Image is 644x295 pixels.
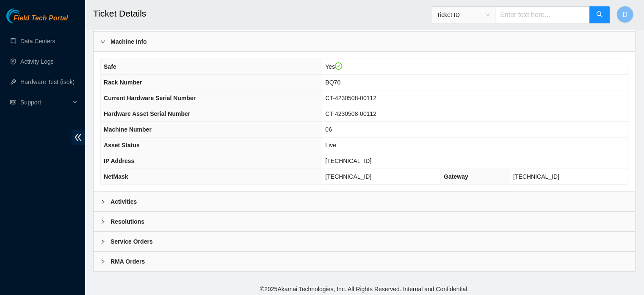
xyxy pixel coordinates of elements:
[6,8,43,23] img: Akamai Technologies
[325,126,332,133] span: 06
[596,11,603,19] span: search
[100,199,105,204] span: right
[100,259,105,264] span: right
[20,79,75,85] a: Hardware Test (isok)
[325,79,340,86] span: BQ70
[589,6,610,23] button: search
[6,15,68,26] a: Akamai TechnologiesField Tech Portal
[325,95,376,101] span: CT-4230508-00112
[72,129,85,145] span: double-left
[100,219,105,224] span: right
[111,257,145,266] b: RMA Orders
[325,63,342,70] span: Yes
[14,14,68,22] span: Field Tech Portal
[444,173,468,180] span: Gateway
[94,232,635,251] div: Service Orders
[94,192,635,211] div: Activities
[100,39,105,44] span: right
[20,58,54,65] a: Activity Logs
[104,79,142,86] span: Rack Number
[616,6,633,23] button: D
[111,237,153,246] b: Service Orders
[10,99,16,105] span: read
[325,142,336,149] span: Live
[104,95,196,101] span: Current Hardware Serial Number
[111,197,137,206] b: Activities
[20,94,70,111] span: Support
[622,9,627,20] span: D
[325,157,371,164] span: [TECHNICAL_ID]
[94,32,635,51] div: Machine Info
[104,173,128,180] span: NetMask
[104,142,140,149] span: Asset Status
[325,173,371,180] span: [TECHNICAL_ID]
[111,217,144,226] b: Resolutions
[104,63,116,70] span: Safe
[100,239,105,244] span: right
[104,110,190,117] span: Hardware Asset Serial Number
[94,252,635,271] div: RMA Orders
[111,37,147,46] b: Machine Info
[94,212,635,231] div: Resolutions
[20,38,55,45] a: Data Centers
[104,126,152,133] span: Machine Number
[335,62,343,70] span: check-circle
[325,110,376,117] span: CT-4230508-00112
[513,173,559,180] span: [TECHNICAL_ID]
[437,8,490,21] span: Ticket ID
[104,157,134,164] span: IP Address
[495,6,590,23] input: Enter text here...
